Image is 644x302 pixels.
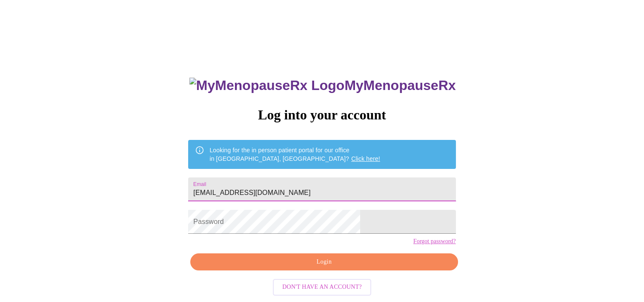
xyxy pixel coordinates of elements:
[190,253,458,271] button: Login
[189,78,344,93] img: MyMenopauseRx Logo
[209,142,380,166] div: Looking for the in person patient portal for our office in [GEOGRAPHIC_DATA], [GEOGRAPHIC_DATA]?
[282,282,362,293] span: Don't have an account?
[271,283,373,290] a: Don't have an account?
[351,155,380,162] a: Click here!
[189,78,456,93] h3: MyMenopauseRx
[200,257,448,267] span: Login
[188,107,455,123] h3: Log into your account
[413,238,456,245] a: Forgot password?
[273,279,371,296] button: Don't have an account?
